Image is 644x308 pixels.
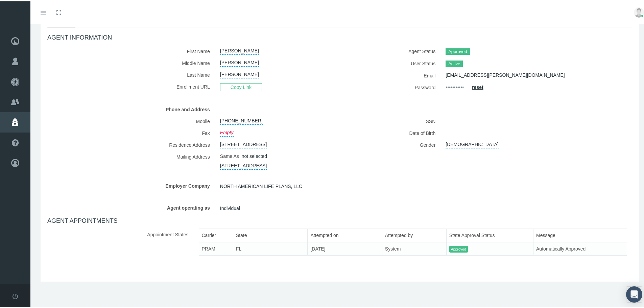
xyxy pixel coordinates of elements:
span: Copy Link [220,82,262,90]
span: Approved [449,244,468,252]
label: Agent Status [345,44,440,56]
a: Empty [220,126,234,135]
a: [PHONE_NUMBER] [220,114,263,123]
span: Individual [220,202,240,212]
a: [STREET_ADDRESS] [220,138,267,147]
td: System [382,241,446,254]
a: ••••••••••• [446,80,464,92]
th: Message [533,227,627,241]
th: State [233,227,307,241]
th: Attempted on [308,227,382,241]
span: Same As [220,152,239,158]
span: Approved [446,47,470,54]
a: [PERSON_NAME] [220,44,259,53]
a: [STREET_ADDRESS] [220,159,267,168]
th: Attempted by [382,227,446,241]
label: Password [345,80,440,92]
label: Enrollment URL [47,79,215,92]
a: reset [472,83,483,89]
a: [EMAIL_ADDRESS][PERSON_NAME][DOMAIN_NAME] [446,68,565,78]
label: Residence Address [47,138,215,149]
label: Date of Birth [345,126,440,138]
h4: AGENT INFORMATION [47,33,632,40]
img: user-placeholder.jpg [634,6,644,16]
div: Open Intercom Messenger [626,285,642,301]
label: Mailing Address [47,149,215,168]
label: SSN [345,114,440,126]
span: Active [446,59,463,66]
a: [PERSON_NAME] [220,68,259,77]
label: User Status [345,56,440,68]
label: Email [345,68,440,80]
a: Copy Link [220,83,262,88]
label: Appointment States [47,227,194,260]
label: Middle Name [47,56,215,68]
label: Employer Company [47,179,215,190]
td: FL [233,241,307,254]
th: Carrier [199,227,233,241]
label: Agent operating as [47,200,215,212]
td: PRAM [199,241,233,254]
label: Fax [47,126,215,138]
label: Gender [345,138,440,149]
label: Phone and Address [47,102,215,114]
label: Last Name [47,68,215,79]
td: [DATE] [308,241,382,254]
th: State Approval Status [446,227,533,241]
label: Mobile [47,114,215,126]
a: not selected [242,149,267,159]
td: Automatically Approved [533,241,627,254]
label: First Name [47,44,215,56]
a: [DEMOGRAPHIC_DATA] [446,138,499,147]
span: NORTH AMERICAN LIFE PLANS, LLC [220,180,302,190]
h4: AGENT APPOINTMENTS [47,216,632,223]
a: [PERSON_NAME] [220,56,259,65]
